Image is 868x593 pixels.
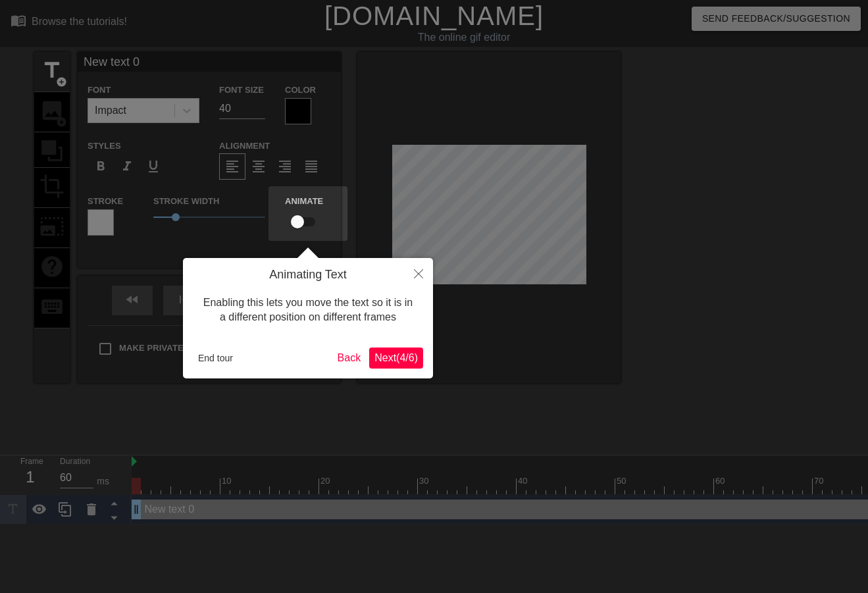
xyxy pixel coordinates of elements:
[369,348,423,369] button: Next
[193,348,238,368] button: End tour
[332,348,367,369] button: Back
[193,268,423,282] h4: Animating Text
[374,352,418,363] span: Next ( 4 / 6 )
[404,258,433,288] button: Close
[193,282,423,338] div: Enabling this lets you move the text so it is in a different position on different frames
